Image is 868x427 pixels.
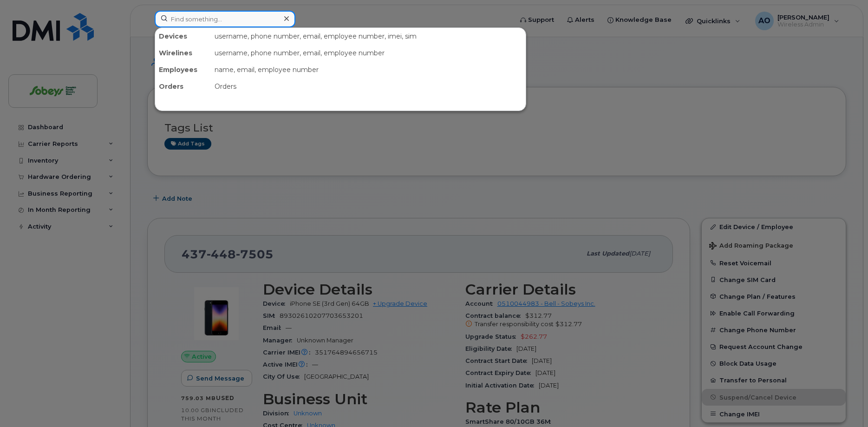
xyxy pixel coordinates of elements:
div: Orders [211,78,526,95]
div: username, phone number, email, employee number, imei, sim [211,28,526,45]
div: Wirelines [155,45,211,61]
div: username, phone number, email, employee number [211,45,526,61]
div: name, email, employee number [211,61,526,78]
div: Devices [155,28,211,45]
div: Employees [155,61,211,78]
div: Orders [155,78,211,95]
